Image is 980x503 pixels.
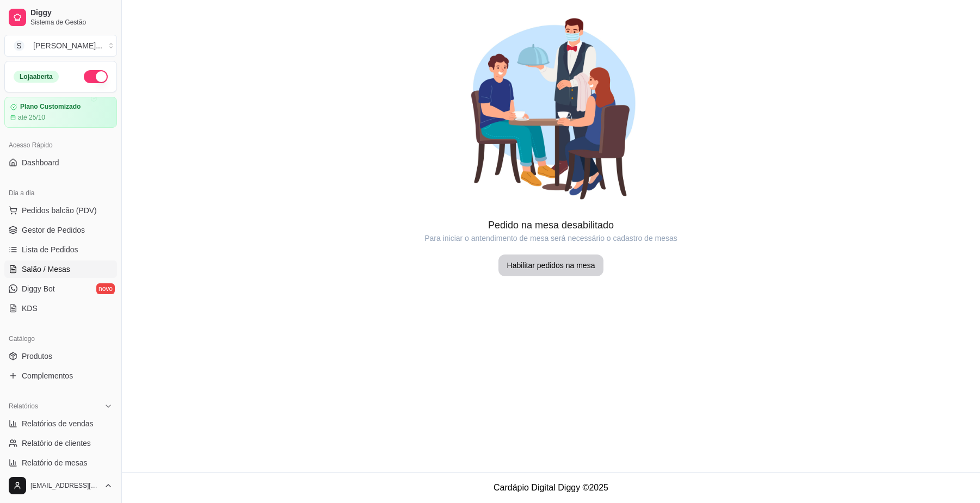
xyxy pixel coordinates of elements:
[4,434,117,452] a: Relatório de clientes
[4,367,117,384] a: Complementos
[30,8,113,18] span: Diggy
[122,218,980,233] article: Pedido na mesa desabilitado
[122,472,980,503] footer: Cardápio Digital Diggy © 2025
[22,244,78,255] span: Lista de Pedidos
[4,35,117,57] button: Select a team
[4,4,117,30] a: DiggySistema de Gestão
[14,40,24,51] span: S
[84,70,108,83] button: Alterar Status
[22,457,88,468] span: Relatório de mesas
[22,351,52,362] span: Produtos
[30,481,100,490] span: [EMAIL_ADDRESS][DOMAIN_NAME]
[33,40,102,51] div: [PERSON_NAME] ...
[22,438,91,449] span: Relatório de clientes
[9,402,38,411] span: Relatórios
[4,184,117,202] div: Dia a dia
[14,71,59,83] div: Loja aberta
[22,157,59,168] span: Dashboard
[4,330,117,347] div: Catálogo
[4,280,117,297] a: Diggy Botnovo
[4,300,117,317] a: KDS
[4,347,117,365] a: Produtos
[4,415,117,432] a: Relatórios de vendas
[22,418,94,429] span: Relatórios de vendas
[20,103,81,111] article: Plano Customizado
[4,154,117,171] a: Dashboard
[4,136,117,154] div: Acesso Rápido
[4,241,117,258] a: Lista de Pedidos
[22,205,97,216] span: Pedidos balcão (PDV)
[4,97,117,128] a: Plano Customizadoaté 25/10
[4,260,117,278] a: Salão / Mesas
[4,221,117,239] a: Gestor de Pedidos
[22,225,85,235] span: Gestor de Pedidos
[498,254,604,276] button: Habilitar pedidos na mesa
[30,18,113,27] span: Sistema de Gestão
[4,473,117,499] button: [EMAIL_ADDRESS][DOMAIN_NAME]
[22,303,38,314] span: KDS
[18,113,45,122] article: até 25/10
[22,370,73,381] span: Complementos
[4,202,117,219] button: Pedidos balcão (PDV)
[122,233,980,244] article: Para iniciar o antendimento de mesa será necessário o cadastro de mesas
[22,283,55,294] span: Diggy Bot
[4,454,117,471] a: Relatório de mesas
[22,264,70,275] span: Salão / Mesas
